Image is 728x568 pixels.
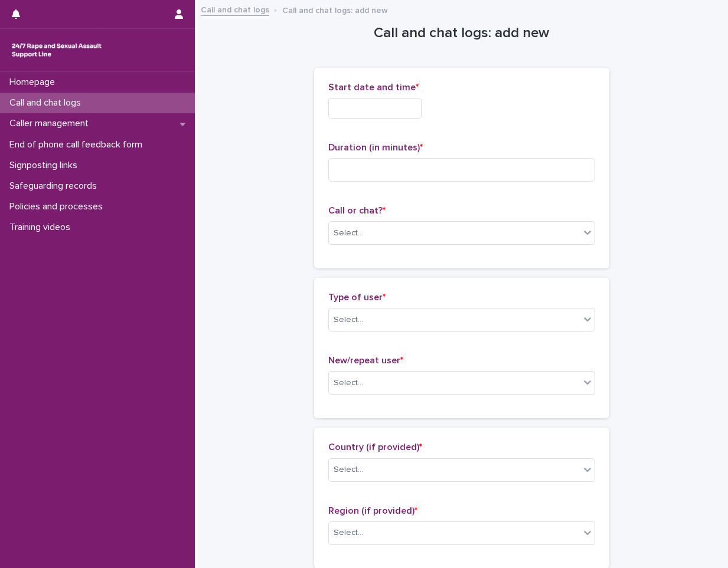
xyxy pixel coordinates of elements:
span: Duration (in minutes) [328,143,423,152]
a: Call and chat logs [201,2,269,16]
p: Caller management [5,118,98,129]
p: Homepage [5,77,64,88]
div: Select... [334,314,363,326]
span: New/repeat user [328,356,403,365]
div: Select... [334,527,363,539]
span: Start date and time [328,83,419,92]
div: Select... [334,464,363,476]
div: Select... [334,377,363,389]
p: End of phone call feedback form [5,139,152,150]
div: Select... [334,227,363,239]
span: Type of user [328,293,386,302]
p: Call and chat logs [5,97,90,109]
p: Training videos [5,222,80,233]
p: Call and chat logs: add new [282,3,388,16]
h1: Call and chat logs: add new [314,25,609,42]
span: Country (if provided) [328,442,422,452]
p: Policies and processes [5,201,112,212]
span: Call or chat? [328,206,386,215]
img: rhQMoQhaT3yELyF149Cw [9,38,104,62]
p: Safeguarding records [5,180,106,192]
span: Region (if provided) [328,506,417,516]
p: Signposting links [5,160,87,171]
